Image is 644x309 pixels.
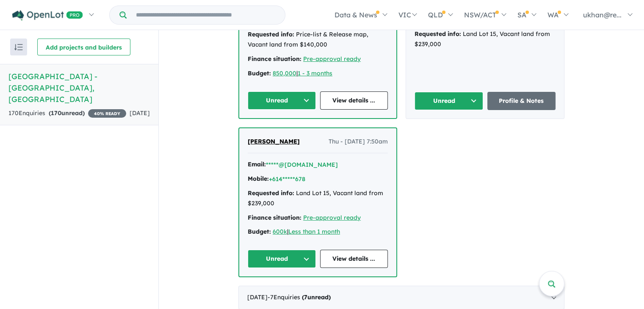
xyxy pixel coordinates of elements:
button: Unread [415,92,483,110]
span: 7 [304,293,307,301]
strong: Mobile: [248,175,269,182]
a: Pre-approval ready [303,55,361,63]
span: [DATE] [130,109,150,117]
span: 170 [51,109,61,117]
strong: Requested info: [248,30,294,38]
strong: Budget: [248,69,271,77]
span: 40 % READY [88,109,126,118]
strong: ( unread) [302,293,331,301]
div: | [248,69,388,79]
a: View details ... [320,91,388,110]
input: Try estate name, suburb, builder or developer [128,6,283,24]
a: 850,000 [273,69,296,77]
strong: Budget: [248,228,271,235]
a: Less than 1 month [288,228,340,235]
strong: Requested info: [415,30,461,38]
img: sort.svg [14,44,23,50]
span: Thu - [DATE] 7:50am [329,137,388,147]
a: [PERSON_NAME] [248,137,300,147]
a: 600k [273,228,287,235]
a: Profile & Notes [487,92,556,110]
span: - 7 Enquir ies [268,293,331,301]
button: Unread [248,91,316,110]
button: Add projects and builders [37,39,130,55]
span: ukhan@re... [583,11,622,19]
strong: Finance situation: [248,55,301,63]
a: 1 - 3 months [298,69,332,77]
div: | [248,227,388,237]
img: Openlot PRO Logo White [12,10,83,21]
strong: ( unread) [49,109,85,117]
div: Land Lot 15, Vacant land from $239,000 [248,188,388,209]
div: 170 Enquir ies [8,108,126,119]
span: [PERSON_NAME] [248,138,300,145]
a: View details ... [320,250,388,268]
strong: Requested info: [248,189,294,197]
h5: [GEOGRAPHIC_DATA] - [GEOGRAPHIC_DATA] , [GEOGRAPHIC_DATA] [8,71,150,105]
div: Price-list & Release map, Vacant land from $140,000 [248,30,388,50]
strong: Email: [248,160,266,168]
div: Land Lot 15, Vacant land from $239,000 [415,29,556,50]
a: Pre-approval ready [303,214,361,221]
button: Unread [248,250,316,268]
strong: Finance situation: [248,214,301,221]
